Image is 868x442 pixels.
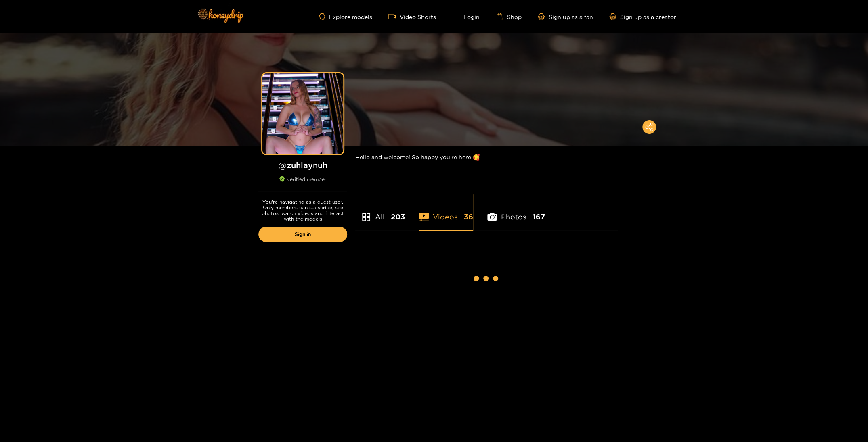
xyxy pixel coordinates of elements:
[258,160,347,170] h1: @ zuhlaynuh
[464,212,473,222] span: 36
[533,212,545,222] span: 167
[419,194,473,230] li: Videos
[391,212,405,222] span: 203
[319,13,372,20] a: Explore models
[538,13,593,20] a: Sign up as a fan
[452,13,480,20] a: Login
[258,199,347,222] p: You're navigating as a guest user. Only members can subscribe, see photos, watch videos and inter...
[609,13,676,20] a: Sign up as a creator
[258,176,347,191] div: verified member
[388,13,400,20] span: video-camera
[355,146,618,168] div: Hello and welcome! So happy you’re here 🥰
[258,227,347,242] a: Sign in
[361,212,371,222] span: appstore
[355,194,405,230] li: All
[388,13,436,20] a: Video Shorts
[487,194,545,230] li: Photos
[496,13,522,20] a: Shop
